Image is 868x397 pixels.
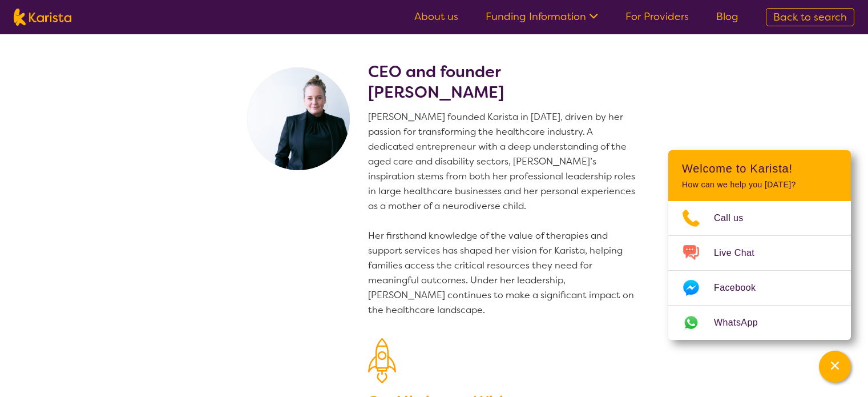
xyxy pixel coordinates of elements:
[714,210,757,227] span: Call us
[819,351,851,383] button: Channel Menu
[682,180,837,190] p: How can we help you [DATE]?
[368,110,640,318] p: [PERSON_NAME] founded Karista in [DATE], driven by her passion for transforming the healthcare in...
[714,279,769,296] span: Facebook
[714,314,772,331] span: WhatsApp
[368,62,640,103] h2: CEO and founder [PERSON_NAME]
[414,10,458,23] a: About us
[668,150,851,340] div: Channel Menu
[486,10,598,23] a: Funding Information
[368,338,396,383] img: Our Mission
[682,162,837,175] h2: Welcome to Karista!
[668,201,851,340] ul: Choose channel
[716,10,738,23] a: Blog
[668,306,851,340] a: Web link opens in a new tab.
[14,9,71,26] img: Karista logo
[773,10,847,24] span: Back to search
[766,8,854,26] a: Back to search
[714,244,768,262] span: Live Chat
[625,10,689,23] a: For Providers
